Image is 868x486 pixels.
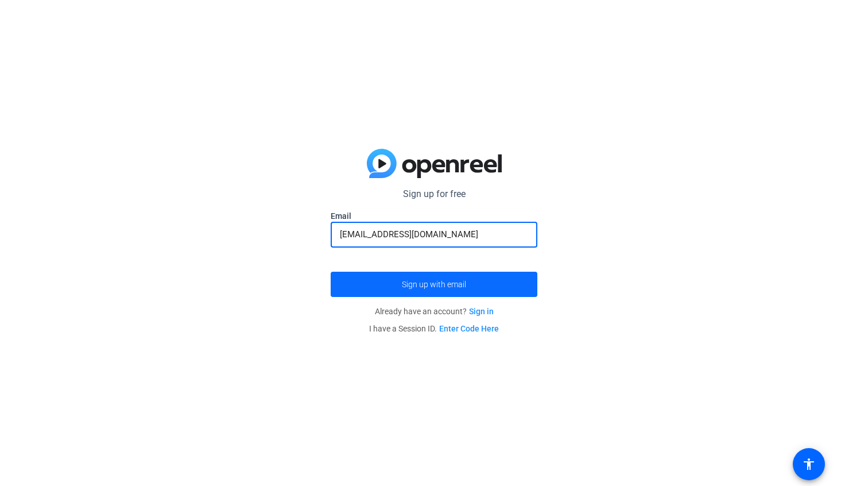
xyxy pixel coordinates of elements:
button: Sign up with email [331,272,537,297]
img: blue-gradient.svg [367,149,502,179]
input: Enter Email Address [340,227,528,241]
mat-icon: accessibility [802,457,816,471]
span: I have a Session ID. [369,324,499,333]
span: Already have an account? [375,307,494,316]
p: Sign up for free [331,187,537,201]
a: Enter Code Here [439,324,499,333]
a: Sign in [469,307,494,316]
label: Email [331,210,537,222]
